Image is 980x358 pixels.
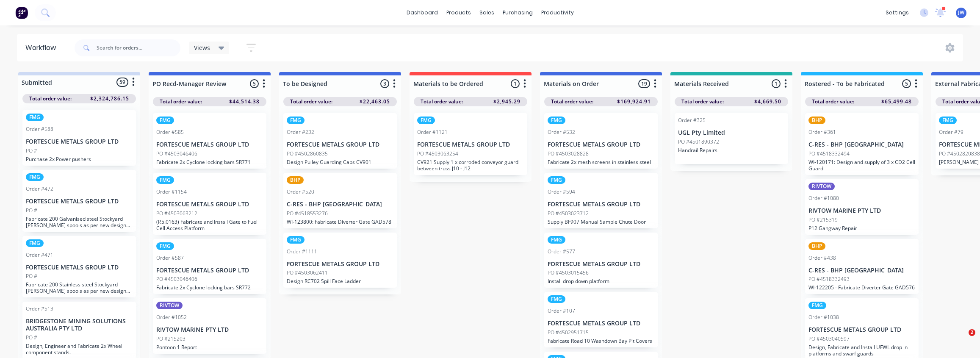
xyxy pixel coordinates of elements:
p: Handrail Repairs [678,147,785,153]
div: Order #577 [548,248,575,255]
div: sales [475,6,498,19]
span: Total order value: [160,98,202,105]
p: C-RES - BHP [GEOGRAPHIC_DATA] [808,141,915,148]
span: Total order value: [421,98,463,105]
iframe: Intercom live chat [951,329,972,350]
p: FORTESCUE METALS GROUP LTD [548,320,654,327]
span: Total order value: [29,95,72,103]
div: FMGOrder #587FORTESCUE METALS GROUP LTDPO #4503046406Fabricate 2x Cyclone locking bars SR772 [153,239,266,294]
div: FMG [156,117,174,124]
div: BHPOrder #361C-RES - BHP [GEOGRAPHIC_DATA]PO #4518332494WI-120171: Design and supply of 3 x CD2 C... [805,113,919,175]
div: Order #107 [548,307,575,315]
p: PO #4503063212 [156,210,197,217]
div: FMG [287,236,305,244]
p: WI-123800: Fabricate Diverter Gate GAD578 [287,219,393,225]
div: FMG [548,117,565,124]
div: Order #361 [808,128,836,136]
div: FMG [156,242,174,250]
div: FMG [548,295,565,303]
div: FMG [287,117,305,124]
div: Order #1111 [287,248,317,255]
div: FMG [548,236,565,244]
p: Design RC702 Spill Face Ladder [287,278,393,284]
div: RIVTOWOrder #1080RIVTOW MARINE PTY LTDPO #215319P12 Gangway Repair [805,179,919,235]
span: Total order value: [681,98,724,105]
div: Order #1080 [808,194,839,202]
p: PO #4503028828 [548,150,589,158]
p: Fabricate 2x Cyclone locking bars SR771 [156,159,263,165]
a: dashboard [402,6,442,19]
p: CV921 Supply 1 x corroded conveyor guard between truss J10 - J12 [417,159,524,172]
div: FMG [26,114,44,121]
div: FMG [417,117,435,124]
p: UGL Pty Limited [678,129,785,136]
span: 2 [969,329,975,336]
span: $44,514.38 [229,98,260,105]
p: PO #4518332494 [808,150,850,158]
p: Install drop down platform [548,278,654,284]
span: $65,499.48 [881,98,912,105]
p: FORTESCUE METALS GROUP LTD [26,138,133,145]
div: FMGOrder #1111FORTESCUE METALS GROUP LTDPO #4503062411Design RC702 Spill Face Ladder [283,233,397,288]
div: Order #325UGL Pty LimitedPO #4501890372Handrail Repairs [675,113,788,164]
div: BHP [808,242,825,250]
div: Order #471 [26,251,53,259]
p: FORTESCUE METALS GROUP LTD [548,141,654,148]
p: PO #4502860835 [287,150,328,158]
p: PO # [26,207,37,214]
div: Order #587 [156,254,184,262]
div: Order #232 [287,128,314,136]
span: $2,945.29 [493,98,520,105]
div: RIVTOW [808,183,835,190]
div: Order #1038 [808,314,839,321]
p: FORTESCUE METALS GROUP LTD [287,261,393,268]
p: (P.5.0163) Fabricate and Install Gate to Fuel Cell Access Platform [156,219,263,231]
p: Design Pulley Guarding Caps CV901 [287,159,393,165]
div: productivity [537,6,578,19]
div: products [442,6,475,19]
div: Order #79 [939,128,963,136]
p: Fabricate 2x mesh screens in stainless steel [548,159,654,165]
p: Purchase 2x Power pushers [26,156,133,162]
p: PO #4503063254 [417,150,458,158]
p: FORTESCUE METALS GROUP LTD [156,267,263,274]
div: Order #325 [678,117,706,124]
div: FMGOrder #471FORTESCUE METALS GROUP LTDPO #Fabricate 200 Stainless steel Stockyard [PERSON_NAME] ... [22,236,136,298]
p: PO # [26,147,37,155]
p: PO #4501890372 [678,138,719,146]
span: Total order value: [551,98,593,105]
p: PO #4503040597 [808,335,850,343]
p: Fabricate 200 Stainless steel Stockyard [PERSON_NAME] spools as per new design 9359 [26,281,133,294]
div: FMGOrder #472FORTESCUE METALS GROUP LTDPO #Fabricate 200 Galvanised steel Stockyard [PERSON_NAME]... [22,170,136,232]
div: RIVTOWOrder #1052RIVTOW MARINE PTY LTDPO #215203Pontoon 1 Report [153,298,266,354]
p: FORTESCUE METALS GROUP LTD [287,141,393,148]
div: FMGOrder #588FORTESCUE METALS GROUP LTDPO #Purchase 2x Power pushers [22,110,136,166]
div: FMGOrder #585FORTESCUE METALS GROUP LTDPO #4503046406Fabricate 2x Cyclone locking bars SR771 [153,113,266,169]
div: Order #594 [548,188,575,196]
p: PO #4518332493 [808,275,850,283]
span: JW [958,9,964,17]
p: Design, Engineer and Fabricate 2x Wheel component stands. [26,343,133,355]
div: Order #472 [26,185,53,193]
p: Supply BF907 Manual Sample Chute Door [548,219,654,225]
p: FORTESCUE METALS GROUP LTD [417,141,524,148]
p: Fabricate 200 Galvanised steel Stockyard [PERSON_NAME] spools as per new design 9359-1 [26,216,133,228]
p: PO #4502820838 [939,150,980,158]
p: PO #215203 [156,335,185,343]
span: $4,669.50 [754,98,781,105]
div: FMG [26,239,44,247]
div: FMG [156,176,174,184]
div: Workflow [25,43,60,53]
p: WI-122205 - Fabricate Diverter Gate GAD576 [808,284,915,291]
p: WI-120171: Design and supply of 3 x CD2 Cell Guard [808,159,915,172]
p: PO #4503023712 [548,210,589,217]
p: PO # [26,272,37,280]
div: FMGOrder #577FORTESCUE METALS GROUP LTDPO #4503015456Install drop down platform [544,233,658,288]
p: FORTESCUE METALS GROUP LTD [26,264,133,271]
div: FMGOrder #232FORTESCUE METALS GROUP LTDPO #4502860835Design Pulley Guarding Caps CV901 [283,113,397,169]
div: Order #1052 [156,314,187,321]
div: Order #438 [808,254,836,262]
div: Order #585 [156,128,184,136]
div: BHP [808,117,825,124]
div: FMGOrder #1154FORTESCUE METALS GROUP LTDPO #4503063212(P.5.0163) Fabricate and Install Gate to Fu... [153,173,266,235]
